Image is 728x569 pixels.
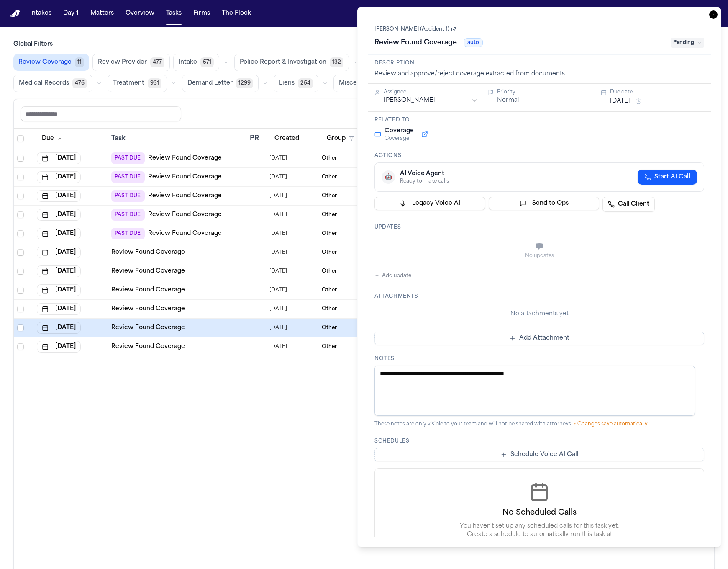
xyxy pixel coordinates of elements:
p: You haven't set up any scheduled calls for this task yet. Create a schedule to automatically run ... [459,522,620,547]
img: Finch Logo [10,10,20,18]
span: Pending [671,38,704,48]
h3: Description [374,60,704,67]
button: Start AI Call [638,170,697,185]
a: [PERSON_NAME] (Accident 1) [374,26,456,33]
span: auto [464,38,483,47]
span: 931 [148,78,161,88]
button: Normal [497,96,519,105]
span: 476 [72,78,87,88]
h3: Related to [374,117,704,124]
button: Add Attachment [374,332,704,345]
button: Matters [87,6,117,21]
div: Ready to make calls [400,178,449,185]
span: 254 [298,78,313,88]
button: Overview [122,6,158,21]
button: The Flock [218,6,254,21]
h3: No Scheduled Calls [388,507,690,519]
span: Coverage [385,127,414,135]
span: 🤖 [385,173,392,181]
button: Day 1 [60,6,82,21]
button: Tasks [163,6,185,21]
div: Review and approve/reject coverage extracted from documents [374,70,704,78]
span: Medical Records [19,79,69,88]
h3: Global Filters [13,40,715,49]
span: 11 [75,57,84,67]
button: Snooze task [633,96,643,106]
button: Police Report & Investigation132 [234,54,349,71]
span: Review Coverage [18,58,72,67]
button: [DATE] [37,341,81,353]
div: These notes are only visible to your team and will not be shared with attorneys. [374,421,704,427]
span: • Changes save automatically [574,422,648,427]
a: Home [10,10,20,18]
h3: Notes [374,355,704,362]
h3: Actions [374,152,704,159]
h3: Schedules [374,438,704,445]
h3: Attachments [374,293,704,300]
div: No attachments yet [374,310,704,318]
button: Liens254 [274,75,318,92]
span: 132 [330,57,343,67]
button: [DATE] [610,97,630,106]
button: Medical Records476 [13,75,92,92]
a: Call Client [602,197,655,212]
div: No updates [374,252,704,259]
span: Review Provider [98,58,147,67]
button: Treatment931 [108,75,167,92]
span: Treatment [113,79,144,88]
span: Intake [179,58,197,67]
button: Review Provider477 [92,54,170,71]
h3: Updates [374,224,704,231]
span: Miscellaneous [339,79,382,88]
h1: Review Found Coverage [371,36,460,49]
span: Demand Letter [187,79,233,88]
button: Schedule Voice AI Call [374,448,704,461]
button: Firms [190,6,213,21]
span: Liens [279,79,295,88]
button: Intake571 [173,54,219,71]
span: Police Report & Investigation [240,58,326,67]
span: Coverage [385,135,414,142]
button: Intakes [27,6,55,21]
span: 1299 [236,78,253,88]
div: Due date [610,89,704,95]
div: Assignee [384,89,478,95]
span: 571 [200,57,214,67]
button: Miscellaneous178 [333,75,404,92]
span: Start AI Call [654,173,690,181]
span: 477 [150,57,164,67]
button: Send to Ops [489,197,600,210]
button: Legacy Voice AI [374,197,485,210]
div: AI Voice Agent [400,170,449,178]
button: Review Coverage11 [13,54,89,71]
button: Demand Letter1299 [182,75,259,92]
button: Add update [374,271,411,281]
div: Priority [497,89,591,95]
